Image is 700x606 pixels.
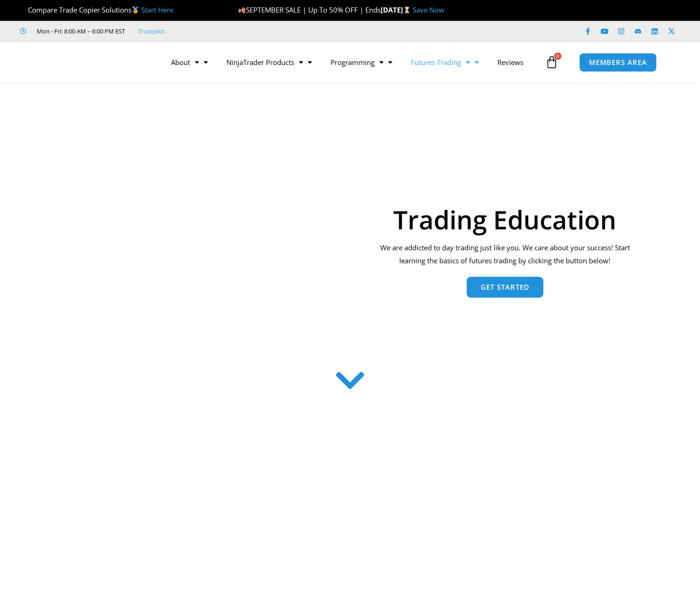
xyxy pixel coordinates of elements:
span: MEMBERS AREA [589,59,647,66]
a: Get Started [467,277,543,298]
a: Save Now [413,5,444,14]
a: NinjaTrader Products [217,52,321,73]
span: 0 [554,52,561,60]
a: Programming [321,52,402,73]
span: Mon - Fri: 8:00 AM – 6:00 PM EST [34,26,125,37]
nav: Menu [162,52,542,73]
img: 🍂 [238,7,245,13]
img: AdobeStock 293954085 1 Converted | Affordable Indicators – NinjaTrader [64,131,356,352]
span: Get Started [481,284,529,291]
img: LogoAI | Affordable Indicators – NinjaTrader [34,46,134,79]
img: ⌛ [403,7,410,13]
a: Futures Trading [402,52,488,73]
span: Compare Trade Copier Solutions [20,5,173,14]
img: 🏆 [20,7,27,13]
strong: [DATE] [381,5,413,14]
a: 0 [531,49,572,76]
h1: Trading Education [374,207,636,232]
span: SEPTEMBER SALE | Up To 50% OFF | Ends [238,5,381,14]
a: Reviews [488,52,533,73]
a: About [162,52,217,73]
a: MEMBERS AREA [579,53,657,72]
a: Trustpilot [138,26,165,37]
img: 🥇 [132,7,139,13]
p: We are addicted to day trading just like you. We care about your success! Start learning the basi... [374,241,636,267]
a: Start Here [141,5,173,14]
